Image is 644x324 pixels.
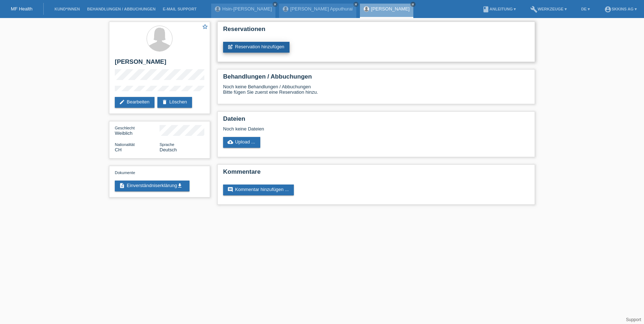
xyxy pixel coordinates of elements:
a: Behandlungen / Abbuchungen [83,7,159,11]
a: descriptionEinverständniserklärungget_app [115,181,190,191]
a: commentKommentar hinzufügen ... [223,185,294,195]
span: Dokumente [115,170,135,175]
a: close [410,2,415,7]
i: cloud_upload [227,139,233,145]
a: deleteLöschen [157,97,192,108]
h2: Dateien [223,115,529,126]
h2: Kommentare [223,168,529,179]
i: get_app [177,183,183,188]
a: Kund*innen [51,7,83,11]
a: post_addReservation hinzufügen [223,42,290,53]
a: Support [626,317,641,322]
span: Nationalität [115,142,135,147]
div: Noch keine Behandlungen / Abbuchungen Bitte fügen Sie zuerst eine Reservation hinzu. [223,84,529,100]
i: close [354,3,358,6]
a: editBearbeiten [115,97,155,108]
a: Hsin-[PERSON_NAME] [222,6,272,12]
a: star_border [202,23,208,31]
a: close [353,2,358,7]
i: comment [227,187,233,192]
a: bookAnleitung ▾ [479,7,519,11]
i: post_add [227,44,233,50]
i: close [273,3,277,6]
span: Schweiz [115,147,122,152]
i: close [411,3,415,6]
i: delete [162,99,167,105]
i: description [119,183,125,188]
a: cloud_uploadUpload ... [223,137,260,148]
h2: Behandlungen / Abbuchungen [223,73,529,84]
i: book [482,6,489,13]
a: E-Mail Support [159,7,200,11]
a: close [273,2,278,7]
div: Weiblich [115,125,160,136]
a: MF Health [11,6,32,12]
a: buildWerkzeuge ▾ [527,7,570,11]
span: Deutsch [160,147,177,152]
a: [PERSON_NAME] [371,6,410,12]
i: build [530,6,538,13]
a: account_circleSKKINS AG ▾ [601,7,640,11]
span: Sprache [160,142,174,147]
span: Geschlecht [115,126,135,130]
h2: [PERSON_NAME] [115,58,204,69]
a: [PERSON_NAME] Apputhurai [290,6,353,12]
h2: Reservationen [223,26,529,36]
i: edit [119,99,125,105]
i: account_circle [604,6,612,13]
div: Noch keine Dateien [223,126,444,132]
a: DE ▾ [578,7,593,11]
i: star_border [202,23,208,30]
